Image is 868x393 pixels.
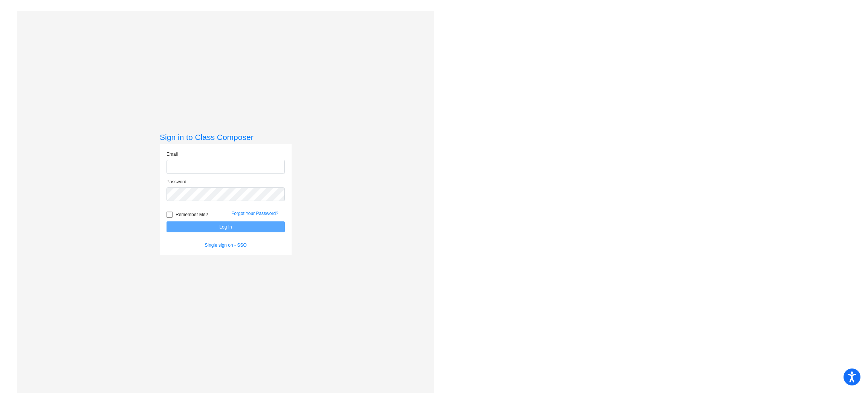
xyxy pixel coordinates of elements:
[167,151,178,158] label: Email
[231,211,278,216] a: Forgot Your Password?
[205,243,246,248] a: Single sign on - SSO
[176,210,208,219] span: Remember Me?
[167,178,186,185] label: Password
[167,221,285,232] button: Log In
[160,132,292,142] h3: Sign in to Class Composer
